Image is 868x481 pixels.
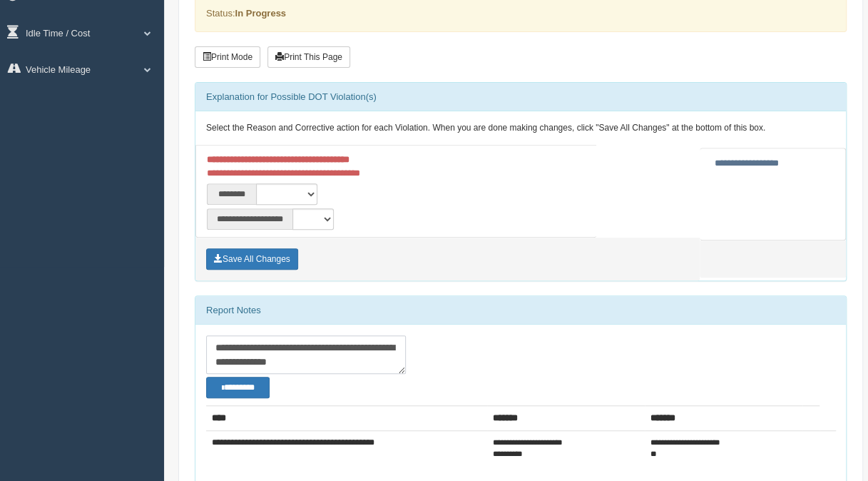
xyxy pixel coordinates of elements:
button: Save [206,248,298,270]
div: Select the Reason and Corrective action for each Violation. When you are done making changes, cli... [195,111,846,146]
div: Report Notes [195,296,846,325]
button: Change Filter Options [206,377,270,398]
button: Print This Page [267,46,350,68]
strong: In Progress [235,8,286,19]
button: Print Mode [195,46,260,68]
div: Explanation for Possible DOT Violation(s) [195,83,846,111]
